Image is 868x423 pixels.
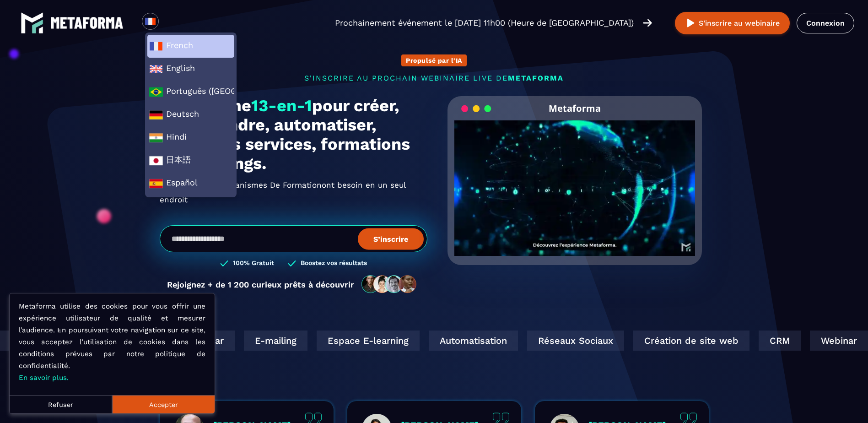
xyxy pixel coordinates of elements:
h3: Boostez vos résultats [301,259,367,268]
img: community-people [359,275,420,294]
h2: Tout ce dont les ont besoin en un seul endroit [160,178,427,207]
button: S’inscrire [358,228,424,249]
a: Connexion [797,13,854,33]
p: Prochainement événement le [DATE] 11h00 (Heure de [GEOGRAPHIC_DATA]) [335,16,634,29]
div: Search for option [159,13,181,33]
img: logo [50,17,124,29]
img: a0 [149,85,163,99]
div: Création de site web [630,331,746,351]
img: de [149,108,163,122]
span: English [149,62,232,76]
span: French [149,39,232,53]
span: 13-en-1 [251,96,312,115]
input: Search for option [167,17,173,28]
div: Webinar [173,331,232,351]
span: Deutsch [149,108,232,122]
div: CRM [755,331,798,351]
div: Espace E-learning [313,331,416,351]
div: Automatisation [426,331,515,351]
button: Refuser [10,395,112,413]
span: Hindi [149,131,232,145]
img: en [149,62,163,76]
img: checked [220,259,228,268]
img: arrow-right [643,18,652,28]
button: S’inscrire au webinaire [675,12,790,34]
img: loading [461,104,491,113]
img: checked [288,259,296,268]
span: Português ([GEOGRAPHIC_DATA]) [149,85,232,99]
img: es [149,177,163,190]
span: METAFORMA [508,74,564,82]
p: Metaforma utilise des cookies pour vous offrir une expérience utilisateur de qualité et mesurer l... [19,300,205,384]
img: logo [21,11,43,34]
p: s'inscrire au prochain webinaire live de [160,74,709,82]
img: fr [145,16,156,27]
p: Propulsé par l'IA [406,57,462,64]
h1: Plateforme pour créer, gérer, vendre, automatiser, scaler vos services, formations et coachings. [160,96,427,173]
p: Rejoignez + de 1 200 curieux prêts à découvrir [167,280,354,289]
div: Réseaux Sociaux [524,331,621,351]
video: Your browser does not support the video tag. [454,120,695,241]
div: Webinar [807,331,865,351]
span: Español [149,177,232,190]
h2: Metaforma [549,96,601,120]
h3: 100% Gratuit [233,259,274,268]
a: En savoir plus. [19,374,69,382]
img: hi [149,131,163,145]
button: Accepter [112,395,215,413]
div: E-mailing [241,331,304,351]
img: play [685,17,696,29]
img: ja [149,154,163,168]
span: Organismes De Formation [222,178,322,192]
span: 日本語 [149,154,232,168]
img: fr [149,39,163,53]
